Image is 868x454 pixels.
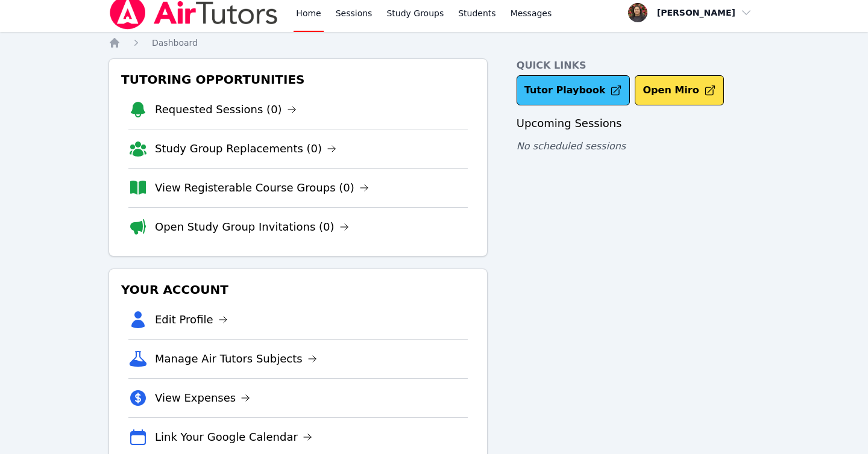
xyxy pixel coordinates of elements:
h4: Quick Links [517,58,759,73]
a: View Registerable Course Groups (0) [155,179,369,196]
a: Requested Sessions (0) [155,101,297,118]
a: Study Group Replacements (0) [155,140,336,157]
a: Dashboard [152,37,198,49]
span: Messages [511,7,552,19]
a: Tutor Playbook [517,75,631,105]
a: View Expenses [155,390,250,406]
span: No scheduled sessions [517,140,626,152]
a: Link Your Google Calendar [155,429,312,446]
a: Edit Profile [155,311,228,328]
span: Dashboard [152,38,198,48]
h3: Upcoming Sessions [517,115,759,132]
button: Open Miro [635,75,723,105]
nav: Breadcrumb [108,37,759,49]
h3: Your Account [119,279,477,300]
a: Open Study Group Invitations (0) [155,219,349,235]
h3: Tutoring Opportunities [119,69,477,90]
a: Manage Air Tutors Subjects [155,350,317,367]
